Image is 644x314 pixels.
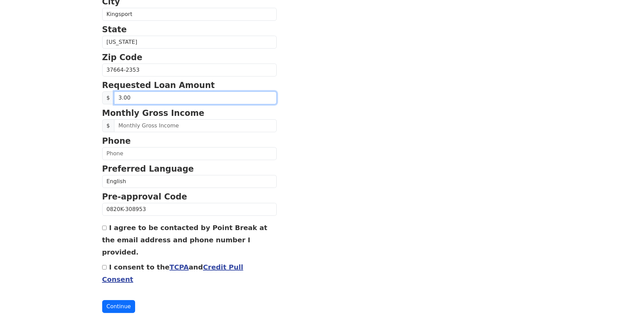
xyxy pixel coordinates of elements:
[114,119,277,132] input: Monthly Gross Income
[102,107,277,119] p: Monthly Gross Income
[102,25,127,34] strong: State
[102,53,143,62] strong: Zip Code
[102,119,114,132] span: $
[102,91,114,104] span: $
[102,203,277,216] input: Pre-approval Code
[102,164,194,174] strong: Preferred Language
[169,263,189,271] a: TCPA
[102,224,268,256] label: I agree to be contacted by Point Break at the email address and phone number I provided.
[102,147,277,160] input: Phone
[102,136,131,146] strong: Phone
[102,192,187,202] strong: Pre-approval Code
[114,91,277,104] input: 0.00
[102,263,243,283] label: I consent to the and
[102,81,215,90] strong: Requested Loan Amount
[102,8,277,21] input: City
[102,300,135,313] button: Continue
[102,64,277,76] input: Zip Code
